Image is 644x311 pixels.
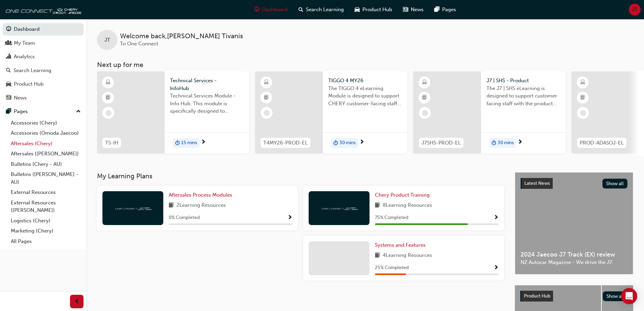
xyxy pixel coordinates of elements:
span: 2024 Jaecoo J7 Track (EX) review [521,251,627,259]
span: news-icon [6,95,11,101]
a: Chery Product Training [375,191,432,199]
a: Bulletins ([PERSON_NAME] - AU) [8,169,84,187]
span: NZ Autocar Magazine - We drive the J7. [521,259,627,266]
span: Show Progress [494,265,499,271]
span: book-icon [375,201,380,210]
img: oneconnect [114,205,151,211]
span: 15 mins [181,139,197,147]
span: Product Hub [524,293,550,299]
button: Show Progress [287,214,292,222]
a: Systems and Features [375,241,428,249]
a: Product Hub [3,78,84,90]
span: car-icon [355,5,360,14]
a: Analytics [3,50,84,63]
span: chart-icon [6,54,11,60]
a: Dashboard [3,23,84,36]
a: Latest NewsShow all2024 Jaecoo J7 Track (EX) reviewNZ Autocar Magazine - We drive the J7. [515,172,633,274]
span: 30 mins [339,139,356,147]
span: Technical Services - InfoHub [170,77,244,92]
a: Aftersales Process Modules [169,191,235,199]
span: duration-icon [333,139,338,148]
span: Search Learning [306,6,344,14]
a: Bulletins (Chery - AU) [8,159,84,170]
button: Show Progress [494,264,499,272]
span: Systems and Features [375,242,426,248]
span: T4MY26-PROD-EL [263,139,308,147]
span: 30 mins [498,139,514,147]
span: learningRecordVerb_NONE-icon [422,110,428,116]
span: book-icon [375,251,380,260]
a: Product HubShow all [520,291,628,302]
span: next-icon [201,139,206,146]
span: booktick-icon [106,93,111,102]
a: T4MY26-PROD-ELTIGGO 4 MY26The TIGGO 4 eLearning Module is designed to support CHERY customer-faci... [255,71,407,153]
button: Pages [3,105,84,118]
button: Show all [603,291,628,301]
a: News [3,92,84,104]
a: Marketing (Chery) [8,226,84,236]
a: External Resources [8,187,84,198]
a: Search Learning [3,64,84,77]
a: Accessories (Chery) [8,118,84,128]
span: car-icon [6,81,11,87]
span: TIGGO 4 MY26 [328,77,402,85]
div: Open Intercom Messenger [621,288,637,304]
span: up-icon [76,107,81,116]
span: booktick-icon [264,93,269,102]
a: news-iconNews [398,3,429,17]
div: Product Hub [14,80,44,88]
span: book-icon [169,201,174,210]
span: Aftersales Process Modules [169,192,232,198]
a: Latest NewsShow all [521,178,627,189]
span: learningRecordVerb_NONE-icon [264,110,270,116]
img: oneconnect [320,205,358,211]
a: search-iconSearch Learning [293,3,349,17]
span: JT [632,6,638,14]
a: Accessories (Omoda Jaecoo) [8,128,84,138]
span: duration-icon [492,139,496,148]
span: 8 Learning Resources [383,201,432,210]
span: pages-icon [6,109,11,115]
span: prev-icon [74,297,79,306]
div: Search Learning [14,67,51,74]
span: learningResourceType_ELEARNING-icon [264,78,269,87]
span: search-icon [299,5,303,14]
span: 2 Learning Resources [176,201,226,210]
a: All Pages [8,236,84,247]
span: 75 % Completed [375,214,408,222]
span: Product Hub [362,6,392,14]
div: News [14,94,27,102]
span: Chery Product Training [375,192,430,198]
span: learningResourceType_ELEARNING-icon [580,78,585,87]
span: Pages [442,6,456,14]
div: Pages [14,108,28,115]
a: J7SHS-PROD-ELJ7 | SHS - ProductThe J7 | SHS eLearning is designed to support customer facing staf... [413,71,566,153]
span: next-icon [518,139,523,146]
span: J7 | SHS - Product [486,77,560,85]
button: DashboardMy TeamAnalyticsSearch LearningProduct HubNews [3,22,84,105]
a: car-iconProduct Hub [349,3,398,17]
span: booktick-icon [422,93,427,102]
span: Dashboard [262,6,288,14]
span: Welcome back , [PERSON_NAME] Tivanis [120,32,243,40]
span: people-icon [6,40,11,46]
span: news-icon [403,5,408,14]
span: duration-icon [175,139,180,148]
a: guage-iconDashboard [249,3,293,17]
h3: Next up for me [86,61,644,69]
button: Show Progress [494,214,499,222]
span: The TIGGO 4 eLearning Module is designed to support CHERY customer-facing staff with the product ... [328,85,402,108]
a: oneconnect [3,3,81,16]
div: Analytics [14,53,35,61]
span: pages-icon [434,5,439,14]
button: JT [629,4,641,16]
span: 25 % Completed [375,264,409,272]
span: Latest News [524,180,550,186]
span: guage-icon [6,26,11,32]
a: External Resources ([PERSON_NAME]) [8,198,84,216]
span: TS-IH [105,139,118,147]
a: Aftersales ([PERSON_NAME]) [8,149,84,159]
button: Show all [602,179,628,188]
span: Technical Services Module - Info Hub. This module is specifically designed to address the require... [170,92,244,115]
